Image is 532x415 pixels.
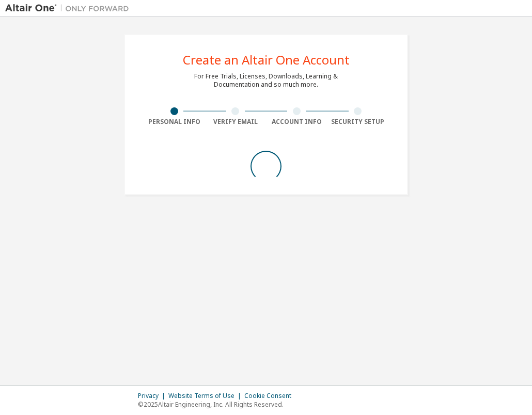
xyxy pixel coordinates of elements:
[168,392,244,400] div: Website Terms of Use
[327,118,389,126] div: Security Setup
[205,118,267,126] div: Verify Email
[194,72,338,89] div: For Free Trials, Licenses, Downloads, Learning & Documentation and so much more.
[5,3,134,13] img: Altair One
[144,118,205,126] div: Personal Info
[266,118,327,126] div: Account Info
[244,392,298,400] div: Cookie Consent
[183,54,350,66] div: Create an Altair One Account
[138,392,168,400] div: Privacy
[138,400,298,409] p: © 2025 Altair Engineering, Inc. All Rights Reserved.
